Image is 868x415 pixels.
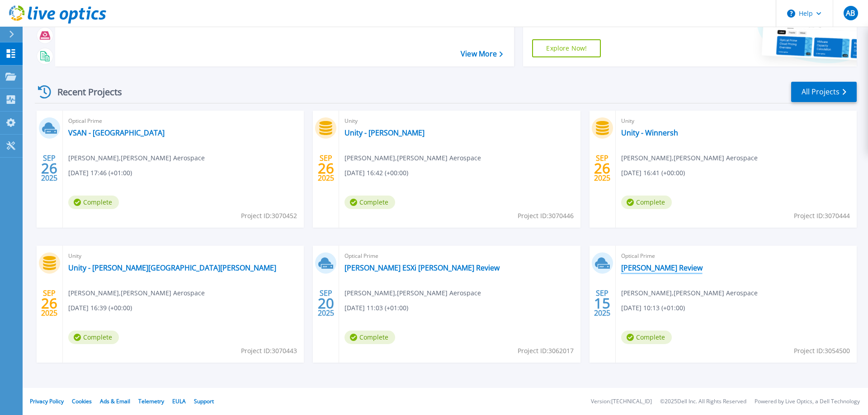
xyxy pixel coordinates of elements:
a: Privacy Policy [30,397,64,405]
span: [DATE] 10:13 (+01:00) [621,303,685,313]
span: Optical Prime [68,116,298,126]
span: [PERSON_NAME] , [PERSON_NAME] Aerospace [344,153,481,163]
span: Complete [68,196,119,209]
li: Powered by Live Optics, a Dell Technology [755,399,860,405]
a: Unity - [PERSON_NAME] [344,128,425,137]
li: Version: [TECHNICAL_ID] [591,399,652,405]
span: [DATE] 17:46 (+01:00) [68,168,132,178]
a: Ads & Email [100,397,130,405]
a: Explore Now! [532,39,601,57]
a: All Projects [791,82,857,102]
span: Project ID: 3070446 [518,211,574,221]
span: Project ID: 3054500 [794,346,850,356]
span: Complete [344,331,395,344]
span: Optical Prime [621,251,851,261]
span: AB [846,9,855,17]
span: 26 [41,164,57,172]
a: EULA [172,397,186,405]
span: [DATE] 16:41 (+00:00) [621,168,685,178]
span: Complete [344,196,395,209]
span: Project ID: 3070443 [241,346,297,356]
a: Unity - [PERSON_NAME][GEOGRAPHIC_DATA][PERSON_NAME] [68,263,276,272]
a: View More [461,50,503,58]
div: SEP 2025 [41,152,58,185]
span: Project ID: 3070444 [794,211,850,221]
span: [PERSON_NAME] , [PERSON_NAME] Aerospace [621,153,758,163]
a: [PERSON_NAME] Review [621,263,703,272]
span: Unity [68,251,298,261]
span: [PERSON_NAME] , [PERSON_NAME] Aerospace [621,288,758,298]
span: [DATE] 16:39 (+00:00) [68,303,132,313]
span: Project ID: 3070452 [241,211,297,221]
a: VSAN - [GEOGRAPHIC_DATA] [68,128,165,137]
span: [PERSON_NAME] , [PERSON_NAME] Aerospace [344,288,481,298]
span: Project ID: 3062017 [518,346,574,356]
span: Complete [621,331,672,344]
div: SEP 2025 [317,287,335,320]
span: 26 [41,299,57,307]
a: Cookies [72,397,92,405]
span: [DATE] 16:42 (+00:00) [344,168,408,178]
a: Support [194,397,214,405]
span: [PERSON_NAME] , [PERSON_NAME] Aerospace [68,153,205,163]
a: Telemetry [138,397,164,405]
span: Optical Prime [344,251,575,261]
span: 15 [594,299,610,307]
div: SEP 2025 [317,152,335,185]
span: 26 [318,164,334,172]
a: [PERSON_NAME] ESXi [PERSON_NAME] Review [344,263,500,272]
li: © 2025 Dell Inc. All Rights Reserved [660,399,746,405]
a: Unity - Winnersh [621,128,678,137]
span: 20 [318,299,334,307]
span: 26 [594,164,610,172]
span: Complete [621,196,672,209]
span: Unity [621,116,851,126]
span: [PERSON_NAME] , [PERSON_NAME] Aerospace [68,288,205,298]
div: SEP 2025 [594,287,611,320]
span: [DATE] 11:03 (+01:00) [344,303,408,313]
div: SEP 2025 [41,287,58,320]
span: Complete [68,331,119,344]
span: Unity [344,116,575,126]
div: SEP 2025 [594,152,611,185]
div: Recent Projects [35,81,134,103]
